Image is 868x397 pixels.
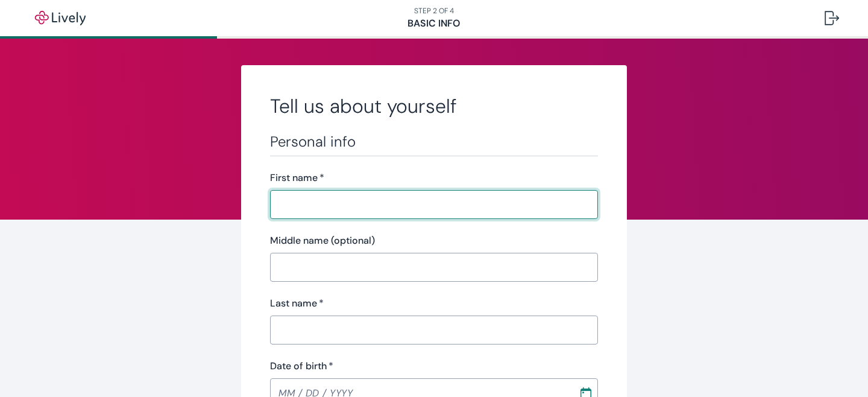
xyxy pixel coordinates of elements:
[815,4,849,33] button: Log out
[270,359,333,373] label: Date of birth
[270,94,598,118] h2: Tell us about yourself
[27,11,94,25] img: Lively
[270,296,324,311] label: Last name
[270,171,324,185] label: First name
[270,133,598,151] h3: Personal info
[270,233,375,248] label: Middle name (optional)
